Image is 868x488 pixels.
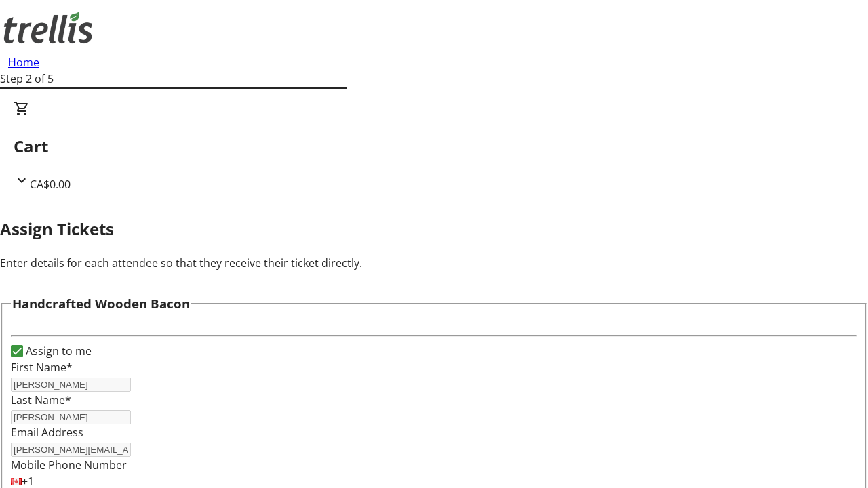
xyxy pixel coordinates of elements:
label: Assign to me [23,343,92,359]
span: CA$0.00 [30,177,71,192]
h2: Cart [14,134,854,159]
label: Last Name* [11,392,71,407]
label: Email Address [11,425,83,440]
label: Mobile Phone Number [11,457,127,472]
h3: Handcrafted Wooden Bacon [12,294,190,313]
div: CartCA$0.00 [14,100,854,192]
label: First Name* [11,360,73,375]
